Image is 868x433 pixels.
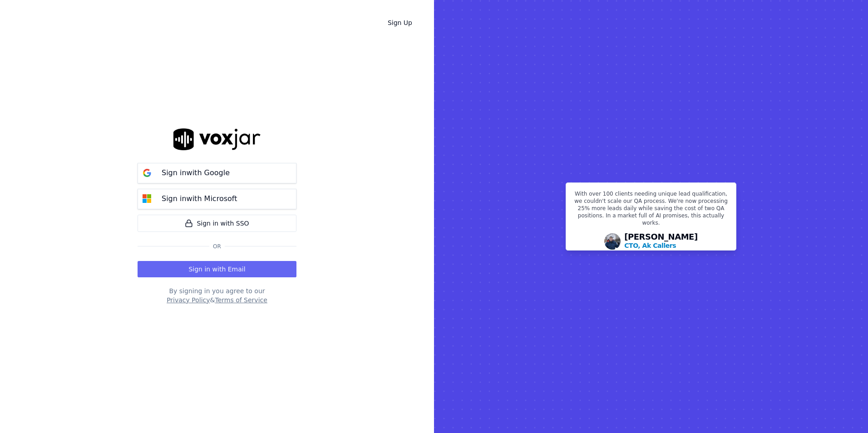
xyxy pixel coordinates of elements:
button: Terms of Service [215,295,267,305]
button: Sign inwith Microsoft [138,189,296,209]
p: CTO, Ak Callers [624,241,676,250]
button: Sign inwith Google [138,163,296,183]
div: By signing in you agree to our & [138,286,296,305]
img: google Sign in button [138,164,156,182]
button: Sign in with Email [138,261,296,277]
a: Sign Up [380,15,419,31]
p: With over 100 clients needing unique lead qualification, we couldn't scale our QA process. We're ... [572,190,730,230]
div: [PERSON_NAME] [624,233,698,250]
img: Avatar [604,233,621,250]
button: Privacy Policy [167,295,210,305]
p: Sign in with Google [162,167,230,178]
p: Sign in with Microsoft [162,193,237,204]
span: Or [209,243,225,250]
img: logo [173,128,261,150]
img: microsoft Sign in button [138,190,156,208]
a: Sign in with SSO [138,215,296,232]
